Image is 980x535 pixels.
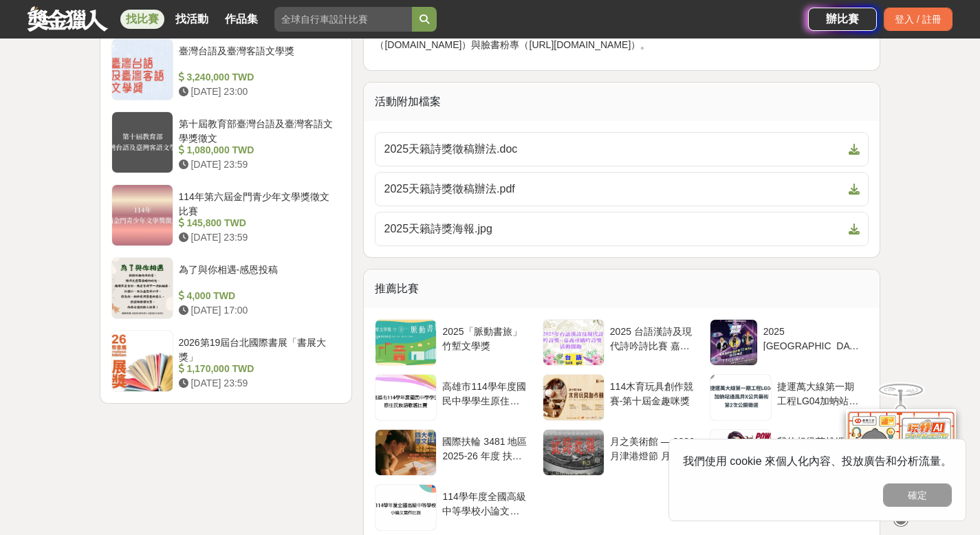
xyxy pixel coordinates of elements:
[364,83,880,121] div: 活動附加檔案
[179,230,336,245] div: [DATE] 23:59
[884,8,952,31] div: 登入 / 註冊
[111,330,341,392] a: 2026第19屆台北國際書展「書展大獎」 1,170,000 TWD [DATE] 23:59
[375,172,869,206] a: 2025天籟詩獎徵稿辦法.pdf
[543,319,701,366] a: 2025 台語漢詩及現代詩吟詩比賽 嘉義尋鷗吟詩獎
[710,374,869,421] a: 捷運萬大線第一期工程LG04加蚋站通風井X公共藝術第2次公開徵選
[179,216,336,230] div: 145,800 TWD
[179,85,336,99] div: [DATE] 23:00
[375,429,534,476] a: 國際扶輪 3481 地區 2025-26 年度 扶輪四大考驗徵文比賽
[375,132,869,166] a: 2025天籟詩獎徵稿辦法.doc
[120,10,164,29] a: 找比賽
[179,376,336,391] div: [DATE] 23:59
[111,39,341,100] a: 臺灣台語及臺灣客語文學獎 3,240,000 TWD [DATE] 23:00
[364,270,880,308] div: 推薦比賽
[808,8,877,31] a: 辦比賽
[442,325,528,351] div: 2025「脈動書旅」竹塹文學獎
[170,10,214,29] a: 找活動
[219,10,263,29] a: 作品集
[442,380,528,406] div: 高雄市114學年度國民中學學生原住民族語歌謠比賽
[384,141,843,157] span: 2025天籟詩獎徵稿辦法.doc
[179,336,336,362] div: 2026第19屆台北國際書展「書展大獎」
[274,7,412,32] input: 全球自行車設計比賽
[610,380,696,406] div: 114木育玩具創作競賽-第十屆金趣咪獎
[710,319,869,366] a: 2025 [GEOGRAPHIC_DATA]第二屆 全國嘻哈擂台賽
[777,380,863,406] div: 捷運萬大線第一期工程LG04加蚋站通風井X公共藝術第2次公開徵選
[442,435,528,461] div: 國際扶輪 3481 地區 2025-26 年度 扶輪四大考驗徵文比賽
[375,484,534,531] a: 114學年度全國高級中等學校小論文寫作比賽
[543,374,701,421] a: 114木育玩具創作競賽-第十屆金趣咪獎
[179,44,336,70] div: 臺灣台語及臺灣客語文學獎
[111,111,341,173] a: 第十屆教育部臺灣台語及臺灣客語文學獎徵文 1,080,000 TWD [DATE] 23:59
[179,303,336,318] div: [DATE] 17:00
[384,181,843,197] span: 2025天籟詩獎徵稿辦法.pdf
[111,257,341,319] a: 為了與你相遇-感恩投稿 4,000 TWD [DATE] 17:00
[375,319,534,366] a: 2025「脈動書旅」竹塹文學獎
[846,409,956,501] img: d2146d9a-e6f6-4337-9592-8cefde37ba6b.png
[179,157,336,172] div: [DATE] 23:59
[543,429,701,476] a: 月之美術館 — 2026月津港燈節 月津超新星 作品提案徵選計畫 〈OPEN CALL〉
[179,362,336,376] div: 1,170,000 TWD
[179,289,336,303] div: 4,000 TWD
[763,325,864,351] div: 2025 [GEOGRAPHIC_DATA]第二屆 全國嘻哈擂台賽
[442,490,528,516] div: 114學年度全國高級中等學校小論文寫作比賽
[179,70,336,85] div: 3,240,000 TWD
[683,455,952,467] span: 我們使用 cookie 來個人化內容、投放廣告和分析流量。
[883,483,952,507] button: 確定
[111,184,341,246] a: 114年第六屆金門青少年文學獎徵文比賽 145,800 TWD [DATE] 23:59
[610,435,696,461] div: 月之美術館 — 2026月津港燈節 月津超新星 作品提案徵選計畫 〈OPEN CALL〉
[179,117,336,143] div: 第十屆教育部臺灣台語及臺灣客語文學獎徵文
[375,212,869,246] a: 2025天籟詩獎海報.jpg
[375,374,534,421] a: 高雄市114學年度國民中學學生原住民族語歌謠比賽
[179,143,336,157] div: 1,080,000 TWD
[610,325,696,351] div: 2025 台語漢詩及現代詩吟詩比賽 嘉義尋鷗吟詩獎
[179,263,336,289] div: 為了與你相遇-感恩投稿
[777,435,863,461] div: 我的超級英雄媽媽 插畫徵選活動 !
[710,429,869,476] a: 我的超級英雄媽媽 插畫徵選活動 !
[179,190,336,216] div: 114年第六屆金門青少年文學獎徵文比賽
[384,221,843,237] span: 2025天籟詩獎海報.jpg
